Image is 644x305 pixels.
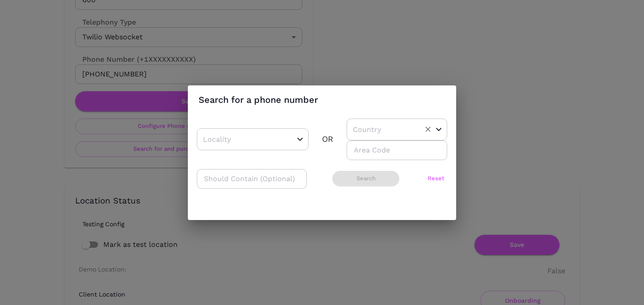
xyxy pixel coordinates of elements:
[322,132,333,146] div: OR
[347,140,447,160] input: Area Code
[188,85,456,114] h2: Search for a phone number
[433,124,444,135] button: Open
[295,134,305,144] button: Open
[422,123,434,136] button: Clear
[197,169,307,189] input: Should Contain (Optional)
[351,123,415,136] input: Country
[201,132,277,146] input: Locality
[425,171,447,186] button: Reset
